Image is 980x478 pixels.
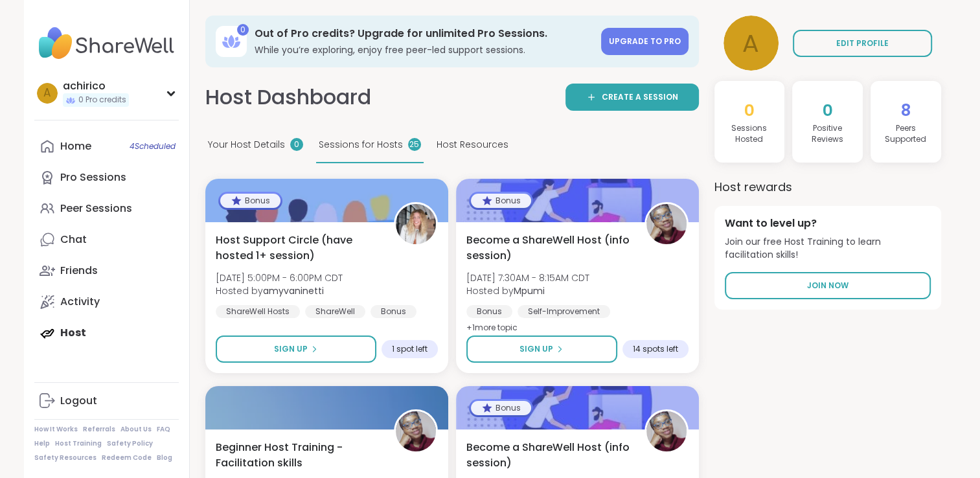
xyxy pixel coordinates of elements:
span: Sessions for Hosts [319,138,403,152]
div: Bonus [466,305,512,318]
span: Sign Up [274,343,308,355]
a: Safety Resources [34,453,97,462]
span: 14 spots left [633,344,678,354]
h4: Peers Supported [876,123,936,145]
button: Sign Up [216,336,376,363]
div: Activity [60,295,100,309]
span: Your Host Details [208,138,285,152]
span: a [742,25,759,62]
div: Bonus [471,401,531,415]
a: Activity [34,286,179,317]
div: Bonus [220,194,280,208]
img: Mpumi [646,411,687,451]
a: Create a session [565,84,699,111]
div: Bonus [471,194,531,208]
span: 0 [744,99,755,122]
a: Pro Sessions [34,162,179,193]
img: ShareWell Nav Logo [34,21,179,66]
span: 0 [823,99,833,122]
span: Upgrade to Pro [609,36,681,47]
span: a [43,85,51,102]
span: [DATE] 7:30AM - 8:15AM CDT [466,271,589,284]
h3: Host rewards [714,178,941,196]
span: Join Now [807,280,849,291]
a: How It Works [34,425,78,434]
div: 25 [408,138,421,151]
b: Mpumi [514,284,545,297]
a: Chat [34,224,179,255]
a: Blog [157,453,172,462]
button: Sign Up [466,336,617,363]
div: Pro Sessions [60,170,126,185]
h4: Want to level up? [725,216,931,231]
span: Create a session [602,91,678,103]
a: Join Now [725,272,931,299]
h4: Sessions Hosted [720,123,780,145]
a: Help [34,439,50,448]
span: 8 [901,99,911,122]
span: EDIT PROFILE [836,38,889,49]
img: Mpumi [646,204,687,244]
div: Logout [60,394,97,408]
a: Friends [34,255,179,286]
a: Safety Policy [107,439,153,448]
h3: While you’re exploring, enjoy free peer-led support sessions. [255,43,593,56]
a: Host Training [55,439,102,448]
span: Hosted by [216,284,343,297]
div: Chat [60,233,87,247]
a: Referrals [83,425,115,434]
a: Home4Scheduled [34,131,179,162]
span: Host Support Circle (have hosted 1+ session) [216,233,380,264]
div: 0 [237,24,249,36]
span: Beginner Host Training - Facilitation skills [216,440,380,471]
span: Join our free Host Training to learn facilitation skills! [725,236,931,261]
div: ShareWell Hosts [216,305,300,318]
span: Host Resources [437,138,508,152]
img: amyvaninetti [396,204,436,244]
a: EDIT PROFILE [793,30,932,57]
a: FAQ [157,425,170,434]
span: Hosted by [466,284,589,297]
div: Bonus [370,305,416,318]
span: 4 Scheduled [130,141,176,152]
div: Peer Sessions [60,201,132,216]
h4: Positive Review s [797,123,858,145]
h1: Host Dashboard [205,83,371,112]
span: 0 Pro credits [78,95,126,106]
a: Peer Sessions [34,193,179,224]
span: Become a ShareWell Host (info session) [466,233,630,264]
a: About Us [120,425,152,434]
span: [DATE] 5:00PM - 6:00PM CDT [216,271,343,284]
div: 0 [290,138,303,151]
span: Become a ShareWell Host (info session) [466,440,630,471]
a: Upgrade to Pro [601,28,689,55]
div: Self-Improvement [518,305,610,318]
a: Logout [34,385,179,416]
div: Home [60,139,91,154]
img: Mpumi [396,411,436,451]
span: 1 spot left [392,344,427,354]
a: Redeem Code [102,453,152,462]
div: Friends [60,264,98,278]
span: Sign Up [519,343,553,355]
h3: Out of Pro credits? Upgrade for unlimited Pro Sessions. [255,27,593,41]
div: ShareWell [305,305,365,318]
div: achirico [63,79,129,93]
b: amyvaninetti [263,284,324,297]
